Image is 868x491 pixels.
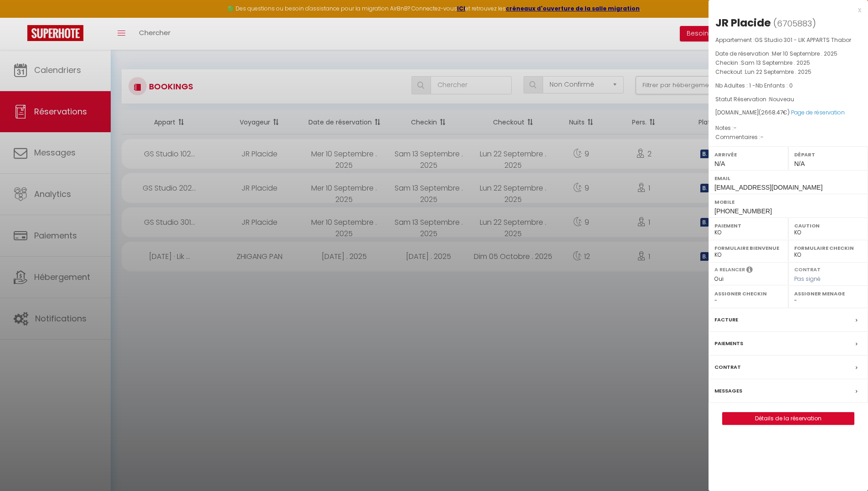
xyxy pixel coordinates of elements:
label: Paiement [714,221,782,230]
p: Appartement : [715,36,861,45]
a: Page de réservation [791,109,845,116]
span: Mer 10 Septembre . 2025 [772,50,837,57]
span: Sam 13 Septembre . 2025 [741,59,810,67]
label: Mobile [714,197,862,207]
label: Assigner Menage [794,289,862,298]
span: Pas signé [794,275,821,283]
label: Messages [714,386,742,396]
div: [DOMAIN_NAME] [715,109,861,117]
label: Formulaire Bienvenue [714,243,782,253]
span: Nouveau [769,95,794,103]
label: A relancer [714,266,745,274]
span: N/A [714,160,725,167]
label: Contrat [714,362,741,372]
p: Statut Réservation : [715,95,861,104]
label: Paiements [714,339,743,348]
span: - [760,133,764,141]
span: N/A [794,160,805,167]
span: ( €) [759,109,790,116]
span: Lun 22 Septembre . 2025 [745,68,812,76]
span: 2668.47 [761,109,783,116]
span: - [734,124,737,132]
span: Nb Adultes : 1 - [715,82,793,89]
p: Date de réservation : [715,49,861,58]
p: Notes : [715,124,861,133]
div: JR Placide [715,16,771,30]
div: x [709,5,861,16]
p: Checkout : [715,67,861,77]
label: Contrat [794,266,821,272]
span: Nb Enfants : 0 [755,82,793,89]
span: [EMAIL_ADDRESS][DOMAIN_NAME] [714,184,822,191]
span: [PHONE_NUMBER] [714,207,772,215]
a: Détails de la réservation [723,413,854,424]
span: GS Studio 301 - LIK APPARTS Thabor [755,36,851,44]
label: Facture [714,315,738,325]
label: Formulaire Checkin [794,243,862,253]
span: ( ) [773,17,816,30]
label: Arrivée [714,150,782,159]
label: Assigner Checkin [714,289,782,298]
p: Checkin : [715,58,861,67]
button: Ouvrir le widget de chat LiveChat [7,4,35,31]
label: Email [714,174,862,183]
span: 6705883 [777,18,812,29]
label: Départ [794,150,862,159]
label: Caution [794,221,862,230]
p: Commentaires : [715,133,861,142]
i: Sélectionner OUI si vous souhaiter envoyer les séquences de messages post-checkout [746,266,753,276]
button: Détails de la réservation [722,412,854,425]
